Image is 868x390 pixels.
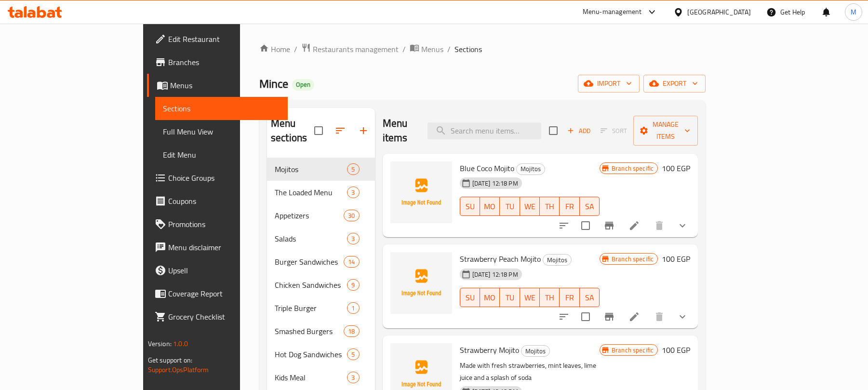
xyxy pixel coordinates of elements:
span: SA [584,291,596,305]
li: / [402,43,406,55]
button: WE [520,197,540,216]
span: M [851,7,856,17]
button: MO [480,288,500,307]
button: Branch-specific-item [598,305,621,328]
button: Manage items [633,116,698,146]
span: 3 [347,373,359,382]
span: TH [544,200,556,214]
div: Kids Meal3 [267,366,375,389]
a: Choice Groups [147,166,288,189]
span: Triple Burger [275,302,347,314]
a: Menus [147,74,288,97]
a: Menus [410,43,443,55]
span: Mojitos [517,163,545,175]
span: 5 [347,165,359,174]
span: TU [504,291,516,305]
div: Mojitos [543,254,572,266]
span: 9 [347,281,359,290]
span: MO [484,200,496,214]
span: Branch specific [608,255,657,264]
span: MO [484,291,496,305]
span: Get support on: [148,354,192,366]
button: delete [648,214,671,237]
span: TH [544,291,556,305]
h6: 100 EGP [662,343,690,357]
button: sort-choices [552,305,575,328]
a: Coupons [147,189,288,213]
h6: 100 EGP [662,252,690,266]
span: SA [584,200,596,214]
button: FR [560,197,579,216]
span: Strawberry Mojito [460,343,519,357]
span: 5 [347,350,359,359]
button: TH [540,197,560,216]
div: Mojitos5 [267,158,375,181]
button: SA [580,197,600,216]
button: Add section [352,119,375,142]
span: Upsell [168,265,280,276]
span: Salads [275,233,347,244]
span: FR [563,200,575,214]
span: Strawberry Peach Mojito [460,252,541,266]
a: Edit Menu [155,143,288,166]
div: items [347,187,359,198]
input: search [427,122,541,139]
span: Branches [168,56,280,68]
span: Select all sections [308,121,329,141]
a: Restaurants management [301,43,399,55]
button: WE [520,288,540,307]
span: Mojitos [521,346,549,357]
a: Promotions [147,213,288,236]
span: Kids Meal [275,372,347,383]
a: Branches [147,51,288,74]
li: / [447,43,451,55]
div: Mojitos [275,163,347,175]
img: Blue Coco Mojito [390,161,452,223]
p: Made with fresh strawberries, mint leaves, lime juice and a splash of soda [460,360,600,384]
button: delete [648,305,671,328]
span: [DATE] 12:18 PM [468,270,522,279]
span: Restaurants management [313,43,399,55]
a: Grocery Checklist [147,305,288,328]
span: 1.0.0 [173,337,188,350]
svg: Show Choices [677,311,688,323]
span: Select section first [594,123,633,138]
a: Edit menu item [628,220,640,231]
div: Burger Sandwiches [275,256,344,268]
span: WE [524,200,536,214]
span: Appetizers [275,210,344,221]
div: The Loaded Menu [275,187,347,198]
div: Salads3 [267,227,375,250]
span: Choice Groups [168,172,280,184]
a: Coverage Report [147,282,288,305]
span: Smashed Burgers [275,325,344,337]
span: 3 [347,188,359,197]
span: Promotions [168,218,280,230]
button: Branch-specific-item [598,214,621,237]
span: WE [524,291,536,305]
span: Add item [563,123,594,138]
img: Strawberry Peach Mojito [390,252,452,314]
span: Hot Dog Sandwiches [275,349,347,360]
a: Edit menu item [628,311,640,323]
li: / [294,43,297,55]
div: Mojitos [516,163,545,175]
span: Grocery Checklist [168,311,280,323]
span: Mojitos [543,255,571,266]
div: Chicken Sandwiches [275,279,347,291]
a: Edit Restaurant [147,27,288,51]
span: Add [566,125,592,136]
span: Edit Menu [163,149,280,161]
span: export [651,78,698,90]
span: 30 [344,211,359,220]
span: 18 [344,327,359,336]
div: Appetizers30 [267,204,375,227]
span: FR [563,291,575,305]
span: SU [464,200,476,214]
button: FR [560,288,579,307]
div: Triple Burger1 [267,296,375,320]
div: Smashed Burgers18 [267,320,375,343]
